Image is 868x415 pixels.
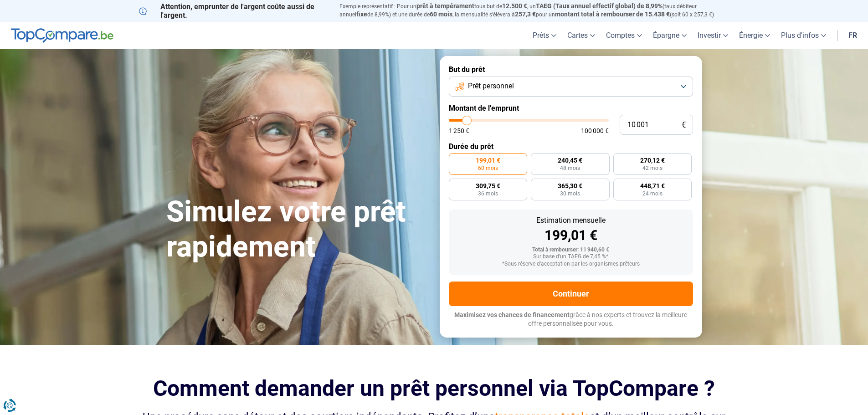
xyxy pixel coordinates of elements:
[456,254,686,260] div: Sur base d'un TAEG de 7,45 %*
[166,195,429,265] h1: Simulez votre prêt rapidement
[339,2,729,19] p: Exemple représentatif : Pour un tous but de , un (taux débiteur annuel de 8,99%) et une durée de ...
[647,22,692,49] a: Épargne
[476,183,500,189] span: 309,75 €
[640,157,665,164] span: 270,12 €
[558,183,582,189] span: 365,30 €
[560,165,580,171] span: 48 mois
[468,81,514,91] span: Prêt personnel
[562,22,601,49] a: Cartes
[558,157,582,164] span: 240,45 €
[139,376,729,401] h2: Comment demander un prêt personnel via TopCompare ?
[555,10,670,18] span: montant total à rembourser de 15.438 €
[456,261,686,267] div: *Sous réserve d'acceptation par les organismes prêteurs
[139,2,329,20] p: Attention, emprunter de l'argent coûte aussi de l'argent.
[776,22,832,49] a: Plus d'infos
[449,142,693,151] label: Durée du prêt
[430,10,452,18] span: 60 mois
[476,157,500,164] span: 199,01 €
[515,10,536,18] span: 257,3 €
[449,77,693,97] button: Prêt personnel
[682,121,686,129] span: €
[456,229,686,242] div: 199,01 €
[454,311,570,318] span: Maximisez vos chances de financement
[449,282,693,306] button: Continuer
[449,128,469,134] span: 1 250 €
[536,2,663,10] span: TAEG (Taux annuel effectif global) de 8,99%
[478,165,498,171] span: 60 mois
[449,104,693,113] label: Montant de l'emprunt
[456,247,686,253] div: Total à rembourser: 11 940,60 €
[581,128,609,134] span: 100 000 €
[449,311,693,328] p: grâce à nos experts et trouvez la meilleure offre personnalisée pour vous.
[11,28,113,43] img: TopCompare
[640,183,665,189] span: 448,71 €
[692,22,734,49] a: Investir
[416,2,474,10] span: prêt à tempérament
[456,217,686,224] div: Estimation mensuelle
[527,22,562,49] a: Prêts
[356,10,367,18] span: fixe
[642,191,663,196] span: 24 mois
[843,22,863,49] a: fr
[478,191,498,196] span: 36 mois
[734,22,776,49] a: Énergie
[642,165,663,171] span: 42 mois
[601,22,647,49] a: Comptes
[449,65,693,74] label: But du prêt
[560,191,580,196] span: 30 mois
[502,2,527,10] span: 12.500 €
